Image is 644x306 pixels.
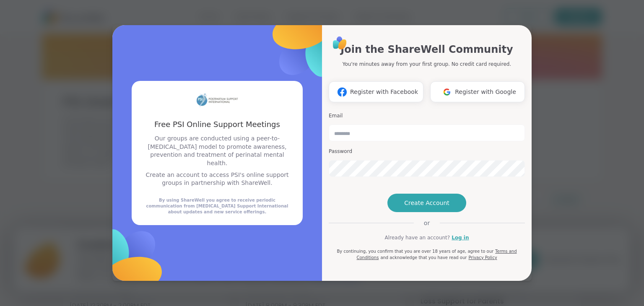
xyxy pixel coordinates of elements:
span: By continuing, you confirm that you are over 18 years of age, agree to our [337,249,493,254]
span: and acknowledge that you have read our [380,255,467,260]
span: Already have an account? [384,234,450,241]
button: Register with Google [430,81,525,102]
span: or [414,219,440,227]
a: Log in [452,234,469,241]
p: Our groups are conducted using a peer-to-[MEDICAL_DATA] model to promote awareness, prevention an... [142,135,293,167]
img: partner logo [196,91,238,109]
span: Create Account [404,199,449,207]
span: Register with Google [455,88,516,96]
img: ShareWell Logomark [439,84,455,100]
button: Register with Facebook [329,81,423,102]
p: Create an account to access PSI's online support groups in partnership with ShareWell. [142,171,293,187]
div: By using ShareWell you agree to receive periodic communication from [MEDICAL_DATA] Support Intern... [142,197,293,215]
img: ShareWell Logo [330,34,349,52]
h3: Email [329,112,525,119]
h3: Password [329,148,525,155]
a: Terms and Conditions [356,249,517,260]
img: ShareWell Logomark [334,84,350,100]
p: You're minutes away from your first group. No credit card required. [343,60,511,68]
h1: Join the ShareWell Community [340,42,513,57]
span: Register with Facebook [350,88,418,96]
h3: Free PSI Online Support Meetings [142,119,293,130]
button: Create Account [387,194,466,212]
a: Privacy Policy [468,255,497,260]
